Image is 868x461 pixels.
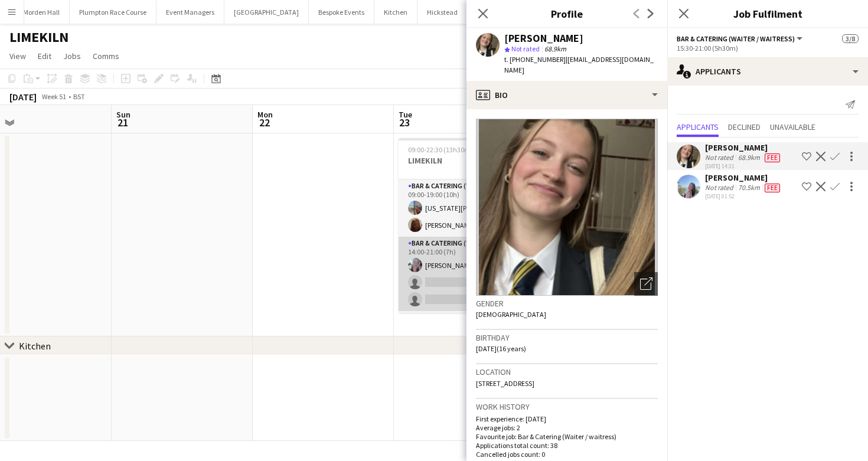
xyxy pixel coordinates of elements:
p: Average jobs: 2 [476,423,658,432]
span: Tue [399,109,412,120]
span: 68.9km [542,44,569,53]
div: [DATE] 14:31 [705,162,782,170]
p: Applications total count: 38 [476,441,658,450]
div: 68.9km [736,153,762,162]
div: Open photos pop-in [634,272,658,296]
span: Declined [728,123,761,131]
app-job-card: 09:00-22:30 (13h30m)3/7LIMEKILN3 RolesBar & Catering (Waiter / waitress)2/209:00-19:00 (10h)[US_S... [399,138,531,313]
div: [PERSON_NAME] [705,142,782,153]
p: Cancelled jobs count: 0 [476,450,658,459]
h1: LIMEKILN [9,28,68,46]
div: [DATE] [9,91,37,103]
div: Not rated [705,153,736,162]
button: Bespoke Events [309,1,374,24]
div: Bio [466,81,667,109]
div: Applicants [667,57,868,86]
div: Crew has different fees then in role [762,183,782,192]
div: Kitchen [19,340,51,352]
span: Fee [765,184,780,192]
h3: Job Fulfilment [667,6,868,21]
span: Fee [765,153,780,162]
button: Morden Hall [14,1,70,24]
span: Comms [93,51,119,61]
h3: Gender [476,298,658,309]
span: Week 51 [39,92,68,101]
button: [GEOGRAPHIC_DATA] [224,1,309,24]
span: [DEMOGRAPHIC_DATA] [476,310,546,319]
h3: Location [476,367,658,377]
span: 23 [397,116,412,129]
img: Crew avatar or photo [476,119,658,296]
a: Edit [33,48,56,64]
span: 3/8 [842,34,859,43]
div: Crew has different fees then in role [762,153,782,162]
span: Unavailable [770,123,815,131]
div: 70.5km [736,183,762,192]
div: BST [73,92,85,101]
div: [PERSON_NAME] [504,33,583,44]
button: Plumpton Race Course [70,1,156,24]
a: View [5,48,31,64]
button: Hickstead [417,1,468,24]
a: Jobs [58,48,86,64]
span: Sun [116,109,130,120]
span: 21 [115,116,130,129]
span: View [9,51,26,61]
span: | [EMAIL_ADDRESS][DOMAIN_NAME] [504,55,654,74]
h3: Birthday [476,332,658,343]
span: Edit [38,51,51,61]
app-card-role: Bar & Catering (Waiter / waitress)2/209:00-19:00 (10h)[US_STATE][PERSON_NAME][PERSON_NAME] [399,179,531,237]
div: 15:30-21:00 (5h30m) [677,44,859,53]
div: [PERSON_NAME] [705,172,782,183]
button: Event Managers [156,1,224,24]
h3: LIMEKILN [399,155,531,166]
button: Bar & Catering (Waiter / waitress) [677,34,804,43]
span: [STREET_ADDRESS] [476,379,534,388]
div: Not rated [705,183,736,192]
h3: Profile [466,6,667,21]
h3: Work history [476,401,658,412]
span: Applicants [677,123,719,131]
span: Not rated [511,44,540,53]
span: Mon [257,109,273,120]
app-card-role: Bar & Catering (Waiter / waitress)3A1/314:00-21:00 (7h)[PERSON_NAME] [399,237,531,311]
button: Kitchen [374,1,417,24]
p: Favourite job: Bar & Catering (Waiter / waitress) [476,432,658,441]
span: 22 [256,116,273,129]
div: [DATE] 01:52 [705,192,782,200]
span: Bar & Catering (Waiter / waitress) [677,34,795,43]
span: [DATE] (16 years) [476,344,526,353]
span: t. [PHONE_NUMBER] [504,55,566,64]
a: Comms [88,48,124,64]
span: Jobs [63,51,81,61]
p: First experience: [DATE] [476,414,658,423]
span: 09:00-22:30 (13h30m) [408,145,473,154]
